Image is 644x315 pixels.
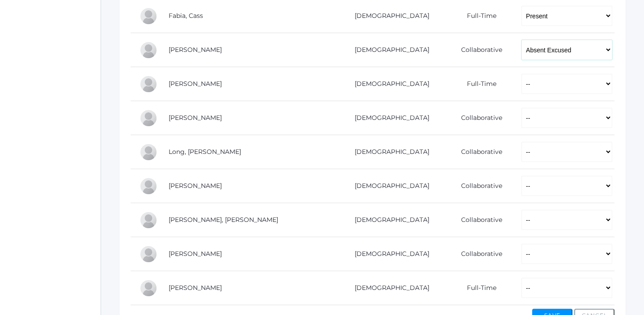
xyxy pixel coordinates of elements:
td: [DEMOGRAPHIC_DATA] [333,101,445,135]
div: Gabriella Gianna Guerra [140,75,157,93]
td: Collaborative [445,237,513,271]
a: [PERSON_NAME] [169,46,222,54]
td: [DEMOGRAPHIC_DATA] [333,135,445,169]
td: [DEMOGRAPHIC_DATA] [333,237,445,271]
a: [PERSON_NAME] [169,284,222,292]
div: Isaac Gregorchuk [140,41,157,59]
div: Emmy Rodarte [140,245,157,263]
td: Collaborative [445,203,513,237]
td: [DEMOGRAPHIC_DATA] [333,33,445,67]
td: [DEMOGRAPHIC_DATA] [333,203,445,237]
a: Fabia, Cass [169,12,203,20]
div: Christopher Ip [140,109,157,127]
div: Wren Long [140,143,157,161]
td: [DEMOGRAPHIC_DATA] [333,169,445,203]
td: Collaborative [445,101,513,135]
a: [PERSON_NAME] [169,114,222,122]
a: [PERSON_NAME] [169,250,222,258]
div: Smith Mansi [140,211,157,229]
td: Collaborative [445,169,513,203]
div: Levi Lopez [140,177,157,195]
td: [DEMOGRAPHIC_DATA] [333,67,445,101]
div: Cass Fabia [140,7,157,25]
div: Theodore Swift [140,279,157,297]
a: [PERSON_NAME] [169,182,222,190]
a: [PERSON_NAME], [PERSON_NAME] [169,216,278,224]
td: Full-Time [445,67,513,101]
td: Collaborative [445,33,513,67]
td: [DEMOGRAPHIC_DATA] [333,271,445,305]
td: Full-Time [445,271,513,305]
td: Collaborative [445,135,513,169]
a: Long, [PERSON_NAME] [169,148,241,156]
a: [PERSON_NAME] [169,80,222,88]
